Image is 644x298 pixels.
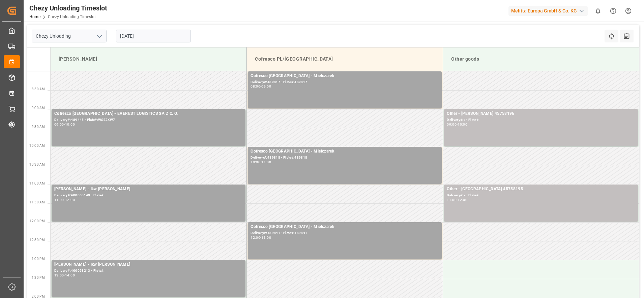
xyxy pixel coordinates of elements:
[458,198,467,201] div: 12:00
[457,198,458,201] div: -
[54,274,64,277] div: 13:00
[251,230,439,236] div: Delivery#:489841 - Plate#:489841
[65,123,75,126] div: 10:00
[54,117,243,123] div: Delivery#:489445 - Plate#:WSE2XW7
[260,236,261,239] div: -
[54,261,243,268] div: [PERSON_NAME] - lkw [PERSON_NAME]
[29,238,45,242] span: 12:30 PM
[54,123,64,126] div: 09:00
[32,87,45,91] span: 8:30 AM
[94,31,104,41] button: open menu
[447,193,635,198] div: Delivery#:x - Plate#:
[54,110,243,117] div: Cofresco [GEOGRAPHIC_DATA] - EVEREST LOGISTICS SP. Z O. O.
[29,14,40,19] a: Home
[261,236,271,239] div: 13:00
[251,85,260,88] div: 08:00
[447,117,635,123] div: Delivery#:x - Plate#:
[251,224,439,230] div: Cofresco [GEOGRAPHIC_DATA] - Mielczarek
[54,186,243,193] div: [PERSON_NAME] - lkw [PERSON_NAME]
[260,85,261,88] div: -
[447,186,635,193] div: Other - [GEOGRAPHIC_DATA] 45758195
[508,6,588,16] div: Melitta Europa GmbH & Co. KG
[260,161,261,164] div: -
[606,3,621,19] button: Help Center
[251,148,439,155] div: Cofresco [GEOGRAPHIC_DATA] - Mielczarek
[457,123,458,126] div: -
[29,219,45,223] span: 12:00 PM
[32,106,45,110] span: 9:00 AM
[251,236,260,239] div: 12:00
[65,198,75,201] div: 12:00
[32,125,45,129] span: 9:30 AM
[29,181,45,185] span: 11:00 AM
[447,123,457,126] div: 09:00
[116,30,191,42] input: DD.MM.YYYY
[508,4,590,17] button: Melitta Europa GmbH & Co. KG
[29,200,45,204] span: 11:30 AM
[29,144,45,147] span: 10:00 AM
[251,155,439,161] div: Delivery#:489818 - Plate#:489818
[590,3,606,19] button: show 0 new notifications
[64,274,65,277] div: -
[251,161,260,164] div: 10:00
[56,53,241,65] div: [PERSON_NAME]
[32,257,45,261] span: 1:00 PM
[261,85,271,88] div: 09:00
[32,276,45,279] span: 1:30 PM
[64,123,65,126] div: -
[29,3,107,13] div: Chezy Unloading Timeslot
[29,163,45,166] span: 10:30 AM
[251,73,439,79] div: Cofresco [GEOGRAPHIC_DATA] - Mielczarek
[252,53,437,65] div: Cofresco PL/[GEOGRAPHIC_DATA]
[447,110,635,117] div: Other - [PERSON_NAME] 45758196
[54,198,64,201] div: 11:00
[32,30,107,42] input: Type to search/select
[458,123,467,126] div: 10:00
[54,193,243,198] div: Delivery#:400053149 - Plate#:
[448,53,634,65] div: Other goods
[447,198,457,201] div: 11:00
[65,274,75,277] div: 14:00
[54,268,243,274] div: Delivery#:400053213 - Plate#:
[251,79,439,85] div: Delivery#:489817 - Plate#:489817
[261,161,271,164] div: 11:00
[64,198,65,201] div: -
